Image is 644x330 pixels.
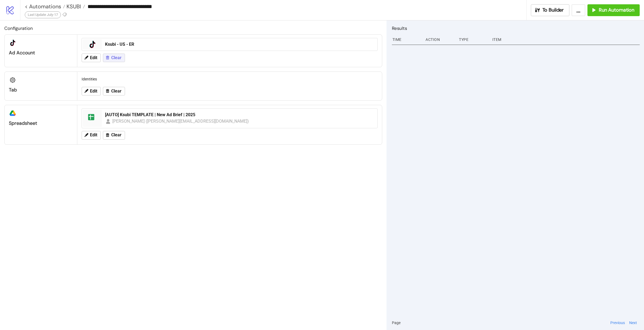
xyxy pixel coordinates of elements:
h2: Results [392,25,640,32]
span: Edit [90,133,97,137]
button: To Builder [531,4,570,16]
div: Time [392,34,422,45]
span: Edit [90,55,97,60]
span: KSUBI [65,3,81,10]
div: Item [492,34,640,45]
div: Type [458,34,488,45]
div: Action [425,34,455,45]
span: Edit [90,89,97,94]
a: KSUBI [65,4,85,9]
button: Next [628,320,639,326]
span: Clear [111,89,121,94]
button: ... [572,4,585,16]
button: Run Automation [587,4,640,16]
div: Ksubi - US - ER [105,41,374,47]
span: Clear [111,55,121,60]
button: Clear [103,131,125,140]
button: Previous [609,320,626,326]
button: Edit [82,54,101,62]
span: To Builder [542,7,564,13]
button: Clear [103,54,125,62]
span: Page [392,320,401,326]
button: Clear [103,87,125,95]
div: Spreadsheet [9,120,73,126]
div: [PERSON_NAME] ([PERSON_NAME][EMAIL_ADDRESS][DOMAIN_NAME]) [112,118,249,125]
div: Last Update July-17 [25,11,61,18]
div: Tab [9,87,73,93]
h2: Configuration [4,25,382,32]
div: Identities [79,74,380,84]
button: Edit [82,87,101,95]
a: < Automations [25,4,65,9]
span: Run Automation [599,7,634,13]
span: Clear [111,133,121,137]
div: Ad Account [9,50,73,56]
button: Edit [82,131,101,140]
div: [AUTO] Ksubi TEMPLATE | New Ad Brief | 2025 [105,112,374,118]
